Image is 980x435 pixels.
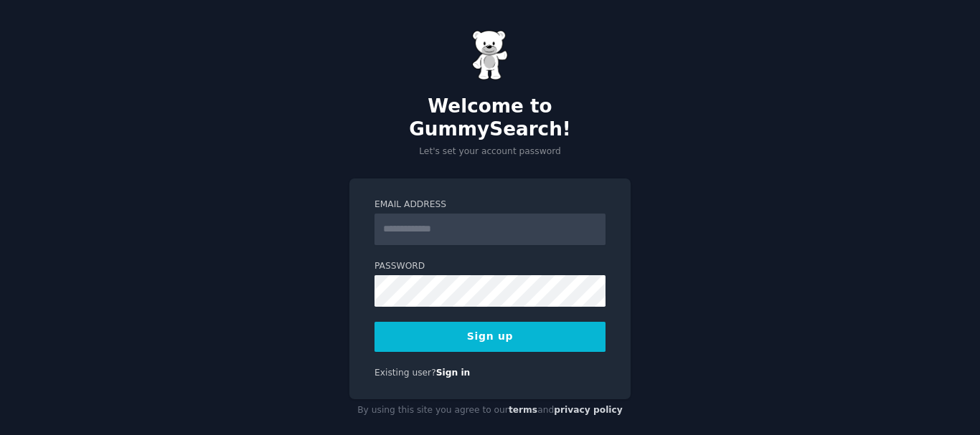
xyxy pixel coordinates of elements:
div: By using this site you agree to our and [349,399,631,422]
a: Sign in [436,368,471,378]
p: Let's set your account password [349,145,631,158]
h2: Welcome to GummySearch! [349,95,631,140]
label: Email Address [374,199,606,211]
span: Existing user? [374,368,436,378]
img: Gummy Bear [472,30,508,80]
button: Sign up [374,322,606,352]
a: terms [509,405,537,415]
a: privacy policy [554,405,623,415]
label: Password [374,260,606,273]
